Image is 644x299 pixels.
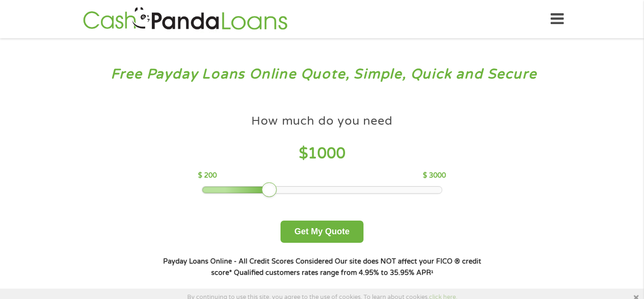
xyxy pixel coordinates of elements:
[251,113,393,129] h4: How much do you need
[308,145,346,162] span: 1000
[198,171,217,181] p: $ 200
[423,171,446,181] p: $ 3000
[281,221,363,243] button: Get My Quote
[198,144,446,163] h4: $
[27,66,617,83] h3: Free Payday Loans Online Quote, Simple, Quick and Secure
[234,269,433,277] strong: Qualified customers rates range from 4.95% to 35.95% APR¹
[163,257,333,265] strong: Payday Loans Online - All Credit Scores Considered
[211,257,481,277] strong: Our site does NOT affect your FICO ® credit score*
[80,6,290,33] img: GetLoanNow Logo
